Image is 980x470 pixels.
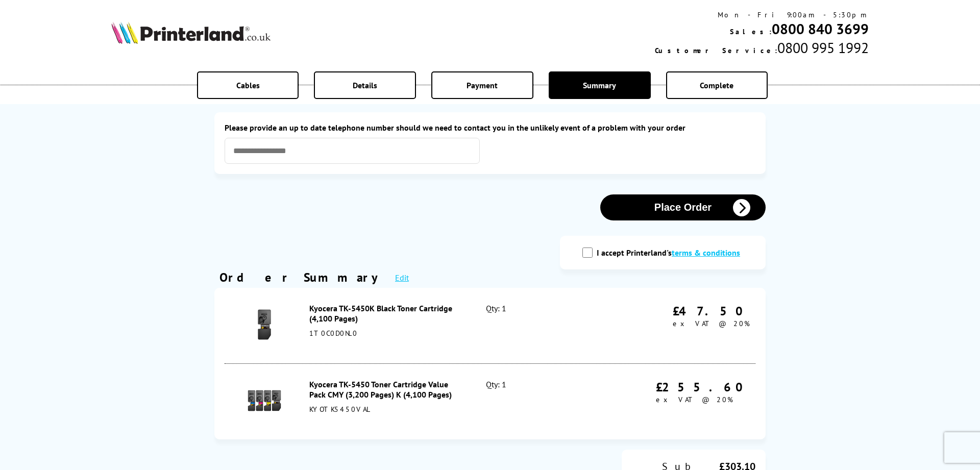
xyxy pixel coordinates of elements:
[111,21,271,44] img: Printerland Logo
[672,248,740,258] a: modal_tc
[600,194,766,220] button: Place Order
[772,19,869,38] a: 0800 840 3699
[656,395,733,404] span: ex VAT @ 20%
[655,10,869,19] div: Mon - Fri 9:00am - 5:30pm
[673,303,750,319] div: £47.50
[467,80,498,90] span: Payment
[247,383,282,418] img: Kyocera TK-5450 Toner Cartridge Value Pack CMY (3,200 Pages) K (4,100 Pages)
[673,319,750,328] span: ex VAT @ 20%
[309,329,463,338] div: 1T0C0D0NL0
[309,379,463,400] div: Kyocera TK-5450 Toner Cartridge Value Pack CMY (3,200 Pages) K (4,100 Pages)
[309,303,463,324] div: Kyocera TK-5450K Black Toner Cartridge (4,100 Pages)
[219,269,385,285] div: Order Summary
[236,80,260,90] span: Cables
[225,122,755,133] label: Please provide an up to date telephone number should we need to contact you in the unlikely event...
[777,38,869,57] span: 0800 995 1992
[656,379,750,395] div: £255.60
[486,379,592,424] div: Qty: 1
[597,248,745,258] label: I accept Printerland's
[583,80,616,90] span: Summary
[700,80,733,90] span: Complete
[395,273,409,283] a: Edit
[730,27,772,36] span: Sales:
[353,80,377,90] span: Details
[655,46,777,55] span: Customer Service:
[247,307,282,342] img: Kyocera TK-5450K Black Toner Cartridge (4,100 Pages)
[309,405,463,414] div: KYOTK5450VAL
[486,303,592,348] div: Qty: 1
